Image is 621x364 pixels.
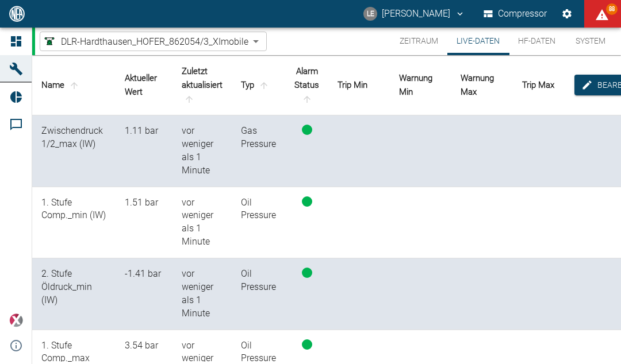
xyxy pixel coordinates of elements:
[285,55,328,115] th: Alarm Status
[32,187,116,259] td: 1. Stufe Comp._min (IW)
[363,7,377,21] div: LE
[302,125,312,135] span: status-running
[302,268,312,278] span: status-running
[125,196,163,210] div: 1.50661970328656 bar
[451,55,513,115] th: Warnung Max
[182,125,223,177] div: 19.9.2025, 09:40:09
[172,55,232,115] th: Zuletzt aktualisiert
[513,55,574,115] th: Trip Max
[232,115,285,187] td: Gas Pressure
[61,35,248,48] span: DLR-Hardthausen_HOFER_862054/3_XImobile
[565,28,616,55] button: System
[125,268,163,281] div: -1.41082380505395 bar
[302,196,312,207] span: status-running
[447,28,509,55] button: Live-Daten
[390,28,447,55] button: Zeitraum
[232,55,285,115] th: Typ
[509,28,565,55] button: HF-Daten
[32,55,116,115] th: Name
[328,55,390,115] th: Trip Min
[43,34,248,48] a: DLR-Hardthausen_HOFER_862054/3_XImobile
[232,258,285,330] td: Oil Pressure
[8,6,26,21] img: logo
[182,94,197,104] span: sort-time
[182,196,223,249] div: 19.9.2025, 09:40:09
[32,258,116,330] td: 2. Stufe Öldruck_min (IW)
[9,313,23,327] img: Xplore Logo
[300,94,315,104] span: sort-status
[125,125,163,138] div: 1.10635956589249 bar
[67,80,82,91] span: sort-name
[390,55,451,115] th: Warnung Min
[606,3,618,15] span: 88
[557,3,577,24] button: Einstellungen
[232,187,285,259] td: Oil Pressure
[182,268,223,320] div: 19.9.2025, 09:40:09
[125,339,163,353] div: 3.54231774581422 bar
[362,3,467,24] button: lucas.eissen@neuman-esser.com
[256,80,271,91] span: sort-type
[302,339,312,350] span: status-running
[481,3,550,24] button: Compressor
[116,55,172,115] th: Aktueller Wert
[32,115,116,187] td: Zwischendruck 1/2_max (IW)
